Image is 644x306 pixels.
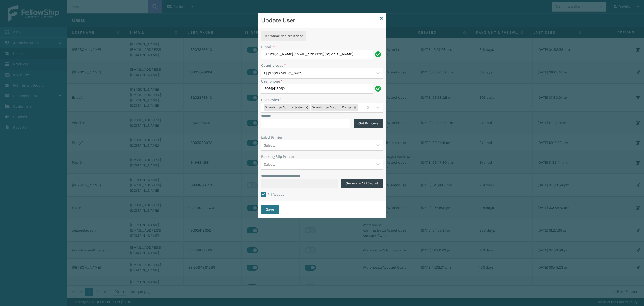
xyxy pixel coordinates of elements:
[354,119,383,128] button: Get Printers
[264,161,276,167] div: Select...
[264,104,304,111] div: Warehouse Administrator
[281,34,304,38] span: desireeladson
[264,34,281,38] span: Username :
[261,205,279,214] button: Save
[261,135,282,140] label: Label Printer
[261,16,378,24] h3: Update User
[261,192,284,197] label: PII Access
[261,97,281,103] label: User Roles
[264,70,374,76] div: 1 | [GEOGRAPHIC_DATA]
[261,44,275,50] label: E-mail
[261,154,294,159] label: Packing Slip Printer
[264,142,276,148] div: Select...
[311,104,352,111] div: Warehouse Account Owner
[261,63,286,68] label: Country code
[341,179,383,188] button: Generate API Secret
[261,79,282,84] label: User phone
